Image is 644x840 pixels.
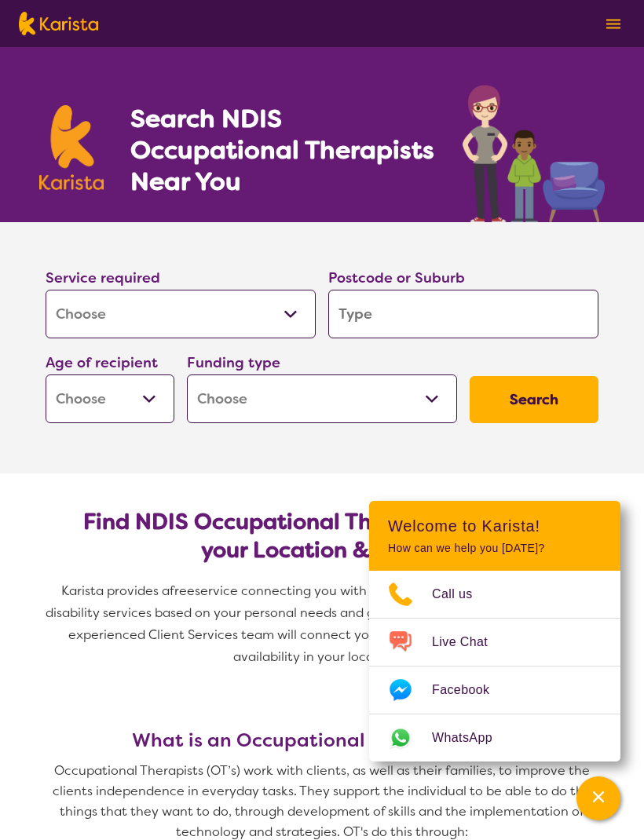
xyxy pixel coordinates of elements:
h3: What is an Occupational Therapist (OT)? [39,729,605,751]
h2: Find NDIS Occupational Therapists based on your Location & Needs [58,508,586,564]
span: Live Chat [432,630,507,654]
label: Age of recipient [46,353,158,372]
img: Karista logo [19,12,98,35]
p: How can we help you [DATE]? [388,542,602,555]
label: Service required [46,268,160,287]
button: Search [470,376,598,423]
span: service connecting you with Occupational Therapists and other disability services based on your p... [46,583,602,665]
span: WhatsApp [432,726,511,750]
div: Channel Menu [369,501,620,761]
h2: Welcome to Karista! [388,517,602,535]
label: Funding type [187,353,280,372]
span: free [170,583,195,599]
img: Karista logo [39,105,104,190]
button: Channel Menu [576,776,620,820]
span: Karista provides a [61,583,170,599]
img: menu [606,19,620,29]
span: Call us [432,583,492,606]
img: occupational-therapy [463,85,605,222]
a: Web link opens in a new tab. [369,714,620,761]
span: Facebook [432,678,508,702]
h1: Search NDIS Occupational Therapists Near You [130,103,436,197]
ul: Choose channel [369,571,620,761]
input: Type [328,290,598,338]
label: Postcode or Suburb [328,268,465,287]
